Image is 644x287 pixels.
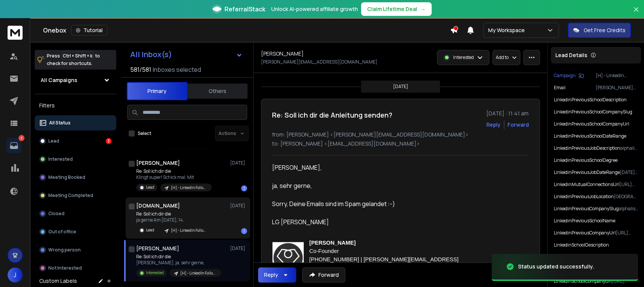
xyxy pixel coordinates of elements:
p: linkedinPreviousCompanySlug [554,206,619,212]
h1: All Campaigns [41,76,77,84]
h1: All Inbox(s) [130,51,172,58]
p: Meeting Booked [48,174,85,180]
p: Add to [496,54,509,61]
p: linkedinPreviousJobLocation [554,194,614,200]
button: Not Interested [35,261,116,276]
div: 1 [241,185,247,191]
h1: Re: Soll ich dir die Anleitung senden? [272,110,392,120]
p: linkedinPreviousSchoolDegree [554,157,618,163]
span: [PERSON_NAME] [309,240,356,246]
button: Reply [258,267,296,282]
button: Wrong person [35,242,116,258]
button: All Inbox(s) [124,47,249,62]
a: 3 [6,138,22,153]
p: linkedinPreviousJobDescription [554,145,620,151]
p: Campaign [554,73,576,79]
p: Email [554,85,566,91]
p: Re: Soll ich dir die [136,168,212,174]
h1: [PERSON_NAME] [136,245,179,252]
h3: Filters [35,100,116,111]
p: Interested [48,156,73,162]
p: [DATE] [230,203,247,209]
p: Lead [146,185,154,190]
p: [PERSON_NAME][EMAIL_ADDRESS][DOMAIN_NAME] [596,85,638,91]
p: Unlock AI-powered affiliate growth [271,5,358,13]
div: Status updated successfully. [518,263,594,270]
p: [DATE] - Present [620,169,638,175]
p: [GEOGRAPHIC_DATA], [GEOGRAPHIC_DATA], [GEOGRAPHIC_DATA] [614,194,638,200]
p: Interested [453,54,474,61]
p: to: [PERSON_NAME] <[EMAIL_ADDRESS][DOMAIN_NAME]> [272,140,529,147]
p: linkedinPreviousSchoolCompanyUrl [554,121,629,127]
h1: [PERSON_NAME] [261,50,304,57]
p: Lead [48,138,59,144]
p: linkedinSchoolDescription [554,242,609,248]
span: [PHONE_NUMBER] | [PERSON_NAME][EMAIL_ADDRESS][DOMAIN_NAME] [309,256,459,271]
img: HGPqTR2knr9uMinVoKlc7j9knuwzkzSNMBO5BI6N4I28rjwlzDiK-D-412PP0MPmvRNGlRsNu-GvjrpW3FijVVLueY40ynMTx... [272,242,304,273]
p: Re: Soll ich dir die [136,211,212,217]
p: Klingt super! Schick mal. Mit [136,174,212,180]
p: Not Interested [48,265,82,271]
p: [DATE] : 11:41 am [486,110,529,117]
p: [DATE] [230,160,247,166]
span: 581 / 581 [130,65,151,74]
button: Closed [35,206,116,221]
p: Re: Soll ich dir die [136,254,221,260]
h3: Custom Labels [39,277,77,285]
div: 3 [106,138,112,144]
p: Closed [48,211,65,217]
h1: [DOMAIN_NAME] [136,202,180,209]
p: All Status [49,120,71,126]
button: Claim Lifetime Deal→ [361,2,432,16]
p: Out of office [48,229,76,235]
p: linkedinPreviousSchoolName [554,218,615,224]
p: from: [PERSON_NAME] <[PERSON_NAME][EMAIL_ADDRESS][DOMAIN_NAME]> [272,131,529,138]
button: Tutorial [71,25,108,36]
label: Select [138,130,151,137]
p: [H] - LinkedIn FollowUp V1 [596,73,638,79]
div: Onebox [43,25,450,36]
p: [H] - LinkedIn FollowUp V1 [180,270,217,276]
button: Meeting Booked [35,170,116,185]
div: [PERSON_NAME], ja, sehr gerne, Sorry, Deine Emails sind im Spam gelandet :-) LG [PERSON_NAME] [272,163,492,236]
p: linkedinPreviousSchoolDateRange [554,133,626,139]
button: Forward [302,267,345,282]
button: J [8,267,23,282]
p: linkedinPreviousSchoolDescription [554,97,627,103]
p: Lead [146,227,154,233]
button: Lead3 [35,133,116,149]
p: Meeting Completed [48,192,93,199]
button: All Campaigns [35,73,116,88]
div: 1 [241,228,247,234]
span: Co-Founder [309,248,339,254]
button: Reply [486,121,501,129]
button: Meeting Completed [35,188,116,203]
p: [DATE] [230,245,247,251]
button: Primary [127,82,187,100]
p: [PERSON_NAME][EMAIL_ADDRESS][DOMAIN_NAME] [261,59,377,65]
button: Get Free Credits [568,23,631,38]
h3: Inboxes selected [153,65,201,74]
span: ReferralStack [224,5,265,14]
button: All Status [35,115,116,130]
p: Lead Details [555,51,587,59]
div: Reply [264,271,278,279]
p: linkedinPreviousJobDateRange [554,169,620,175]
p: Press to check for shortcuts. [47,52,100,67]
p: [URL][DOMAIN_NAME] [619,182,638,188]
p: [H] - LinkedIn FollowUp V1 [171,185,207,191]
span: Ctrl + Shift + k [61,51,94,60]
button: Campaign [554,73,584,79]
p: My Workspace [488,26,528,34]
p: Wrong person [48,247,81,253]
p: [URL][DOMAIN_NAME] [616,230,638,236]
button: Others [187,83,247,99]
p: alphalist is an exclusive network of CTOs & technical founders who come together to share their k... [620,145,638,151]
p: linkedinPreviousSchoolCompanySlug [554,109,632,115]
p: Get Free Credits [584,26,626,34]
p: linkedinMutualConnectionsUrl [554,182,619,188]
p: ja gerne Am [DATE], 14. [136,217,212,223]
p: Interested [146,270,164,276]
